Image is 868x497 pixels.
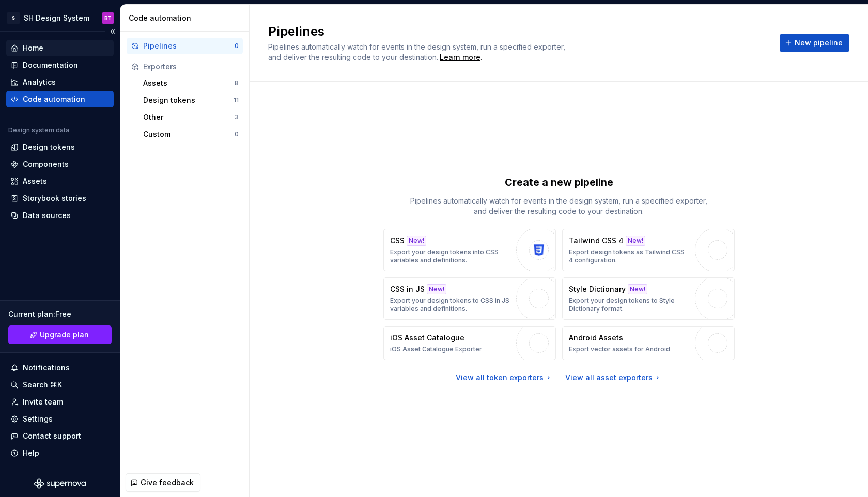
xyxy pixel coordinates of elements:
div: 0 [235,42,239,50]
a: View all asset exporters [565,372,662,383]
p: iOS Asset Catalogue Exporter [390,345,482,353]
p: Export vector assets for Android [569,345,670,353]
svg: Supernova Logo [34,478,86,489]
button: CSS in JSNew!Export your design tokens to CSS in JS variables and definitions. [383,277,556,320]
button: Pipelines0 [127,38,243,54]
p: Export your design tokens into CSS variables and definitions. [390,248,511,265]
p: CSS [390,236,405,246]
div: Help [23,448,39,458]
a: Settings [6,411,114,427]
p: Pipelines automatically watch for events in the design system, run a specified exporter, and deli... [404,196,714,216]
div: Current plan : Free [8,309,112,319]
div: 0 [235,130,239,138]
div: New! [626,236,645,246]
div: New! [628,284,647,294]
button: CSSNew!Export your design tokens into CSS variables and definitions. [383,229,556,271]
a: Assets [6,173,114,190]
div: Custom [143,129,235,139]
div: New! [427,284,446,294]
a: Analytics [6,74,114,90]
div: Other [143,112,235,122]
button: Other3 [139,109,243,126]
button: Style DictionaryNew!Export your design tokens to Style Dictionary format. [562,277,735,320]
button: Design tokens11 [139,92,243,108]
span: New pipeline [795,38,843,48]
div: Documentation [23,60,78,70]
p: Tailwind CSS 4 [569,236,624,246]
div: Design tokens [143,95,234,105]
span: Give feedback [141,477,194,488]
button: Assets8 [139,75,243,91]
span: . [438,54,482,61]
a: Upgrade plan [8,325,112,344]
div: 11 [234,96,239,104]
button: Android AssetsExport vector assets for Android [562,326,735,360]
button: Give feedback [126,473,200,492]
a: Invite team [6,394,114,410]
div: Search ⌘K [23,380,62,390]
button: Help [6,445,114,461]
button: SSH Design SystemBT [2,7,118,29]
div: Assets [143,78,235,88]
button: Search ⌘K [6,377,114,393]
a: Documentation [6,57,114,73]
div: Design system data [8,126,69,134]
div: Settings [23,414,53,424]
div: Pipelines [143,41,235,51]
p: Export your design tokens to Style Dictionary format. [569,297,690,313]
a: View all token exporters [456,372,553,383]
div: Code automation [129,13,245,23]
button: Custom0 [139,126,243,143]
div: Analytics [23,77,56,87]
div: New! [407,236,426,246]
a: Storybook stories [6,190,114,207]
p: Export your design tokens to CSS in JS variables and definitions. [390,297,511,313]
div: Contact support [23,431,81,441]
div: Components [23,159,69,169]
a: Design tokens [6,139,114,156]
div: Design tokens [23,142,75,152]
div: Code automation [23,94,85,104]
div: BT [104,14,112,22]
h2: Pipelines [268,23,767,40]
p: Create a new pipeline [505,175,613,190]
button: Tailwind CSS 4New!Export design tokens as Tailwind CSS 4 configuration. [562,229,735,271]
div: Notifications [23,363,70,373]
div: S [7,12,20,24]
p: Android Assets [569,333,623,343]
div: Exporters [143,61,239,72]
div: 3 [235,113,239,121]
div: Data sources [23,210,71,221]
p: iOS Asset Catalogue [390,333,464,343]
a: Home [6,40,114,56]
span: Upgrade plan [40,330,89,340]
button: Contact support [6,428,114,444]
p: CSS in JS [390,284,425,294]
a: Data sources [6,207,114,224]
button: iOS Asset CatalogueiOS Asset Catalogue Exporter [383,326,556,360]
div: Storybook stories [23,193,86,204]
button: New pipeline [780,34,849,52]
div: 8 [235,79,239,87]
span: Pipelines automatically watch for events in the design system, run a specified exporter, and deli... [268,42,567,61]
button: Notifications [6,360,114,376]
div: Home [23,43,43,53]
div: Assets [23,176,47,187]
a: Code automation [6,91,114,107]
p: Style Dictionary [569,284,626,294]
a: Components [6,156,114,173]
a: Learn more [440,52,481,63]
p: Export design tokens as Tailwind CSS 4 configuration. [569,248,690,265]
button: Collapse sidebar [105,24,120,39]
div: SH Design System [24,13,89,23]
div: Invite team [23,397,63,407]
